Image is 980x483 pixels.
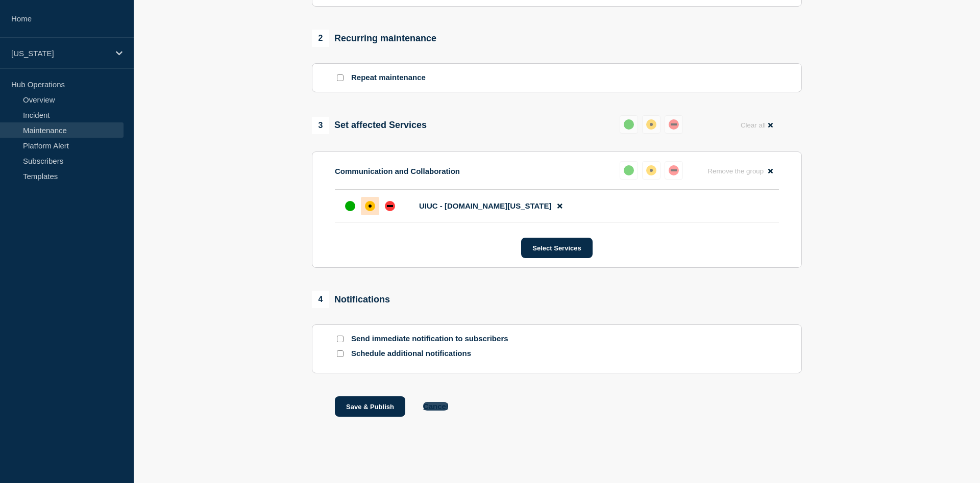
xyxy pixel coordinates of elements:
button: down [665,115,683,134]
div: up [624,119,634,130]
button: Remove the group [701,161,779,181]
span: Remove the group [707,167,764,175]
p: Repeat maintenance [351,73,426,83]
button: affected [642,161,660,180]
input: Repeat maintenance [337,74,344,81]
div: down [669,119,679,130]
span: UIUC - [DOMAIN_NAME][US_STATE] [419,201,551,210]
div: affected [646,119,656,130]
button: up [620,115,638,134]
p: [US_STATE] [11,49,109,58]
button: affected [642,115,660,134]
div: up [345,201,355,211]
button: down [665,161,683,180]
button: Cancel [423,402,448,411]
p: Send immediate notification to subscribers [351,334,514,344]
div: Recurring maintenance [312,30,436,47]
input: Send immediate notification to subscribers [337,336,344,342]
div: affected [365,201,375,211]
span: 2 [312,30,329,47]
span: 3 [312,117,329,134]
button: Clear all [734,115,779,135]
div: up [624,165,634,175]
div: Set affected Services [312,117,427,134]
button: up [620,161,638,180]
div: down [385,201,395,211]
div: Notifications [312,291,390,308]
input: Schedule additional notifications [337,350,344,357]
button: Select Services [521,238,592,258]
p: Schedule additional notifications [351,349,514,359]
p: Communication and Collaboration [335,167,460,175]
button: Save & Publish [335,396,405,417]
div: down [669,165,679,175]
span: 4 [312,291,329,308]
div: affected [646,165,656,175]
